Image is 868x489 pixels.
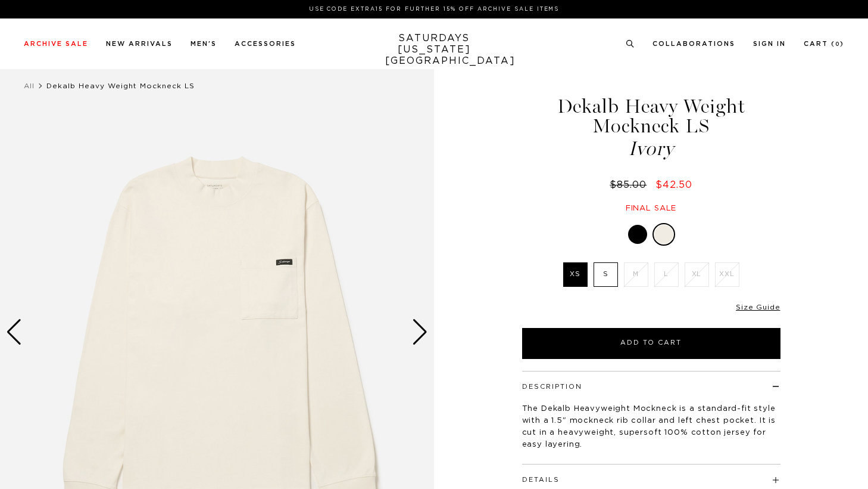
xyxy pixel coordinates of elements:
div: Next slide [412,319,428,345]
div: Previous slide [6,319,22,345]
p: The Dekalb Heavyweight Mockneck is a standard-fit style with a 1.5" mockneck rib collar and left ... [522,403,780,451]
label: S [594,262,618,287]
a: Men's [191,41,217,47]
a: SATURDAYS[US_STATE][GEOGRAPHIC_DATA] [385,33,483,67]
p: Use Code EXTRA15 for Further 15% Off Archive Sale Items [29,5,839,14]
button: Description [522,383,582,390]
span: Dekalb Heavy Weight Mockneck LS [46,82,195,89]
del: $85.00 [610,180,651,190]
span: Ivory [520,139,782,159]
span: $42.50 [655,180,692,190]
h1: Dekalb Heavy Weight Mockneck LS [520,97,782,159]
a: Accessories [235,41,296,47]
small: 0 [835,42,840,47]
label: XS [563,262,588,287]
a: Sign In [753,41,786,47]
button: Details [522,476,560,483]
a: Archive Sale [24,41,88,47]
button: Add to Cart [522,328,780,359]
a: Size Guide [736,304,780,311]
a: All [24,82,35,89]
a: Collaborations [652,41,735,47]
div: Final sale [520,203,782,213]
a: New Arrivals [106,41,173,47]
a: Cart (0) [804,41,844,47]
